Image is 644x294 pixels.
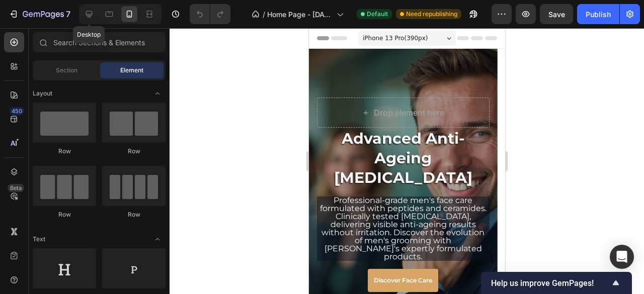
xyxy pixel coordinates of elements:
[491,277,622,289] button: Show survey - Help us improve GemPages!
[586,9,611,20] div: Publish
[102,210,166,219] div: Row
[267,9,333,20] span: Home Page - [DATE] 19:54:55
[577,4,619,24] button: Publish
[33,210,96,219] div: Row
[56,66,77,75] span: Section
[149,85,166,102] span: Toggle open
[367,10,388,19] span: Default
[610,245,634,269] div: Open Intercom Messenger
[33,147,96,156] div: Row
[66,8,70,20] p: 7
[33,89,52,98] span: Layout
[190,4,230,24] div: Undo/Redo
[491,278,610,288] span: Help us improve GemPages!
[149,231,166,247] span: Toggle open
[309,28,505,294] iframe: Design area
[33,235,45,244] span: Text
[263,9,265,20] span: /
[8,184,24,192] div: Beta
[33,32,166,52] input: Search Sections & Elements
[10,107,24,115] div: 450
[102,147,166,156] div: Row
[406,10,457,19] span: Need republishing
[540,4,573,24] button: Save
[4,4,75,24] button: 7
[120,66,143,75] span: Element
[548,10,565,19] span: Save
